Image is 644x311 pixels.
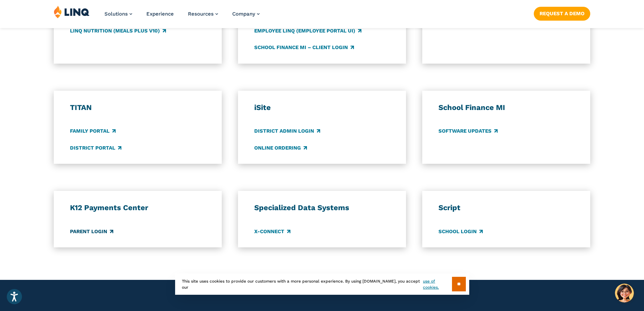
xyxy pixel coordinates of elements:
[70,103,206,112] h3: TITAN
[534,7,590,20] a: Request a Demo
[70,27,166,35] a: LINQ Nutrition (Meals Plus v10)
[254,228,290,235] a: X-Connect
[254,27,361,35] a: Employee LINQ (Employee Portal UI)
[254,128,320,135] a: District Admin Login
[175,273,469,295] div: This site uses cookies to provide our customers with a more personal experience. By using [DOMAIN...
[70,128,116,135] a: Family Portal
[438,228,483,235] a: School Login
[146,11,174,17] a: Experience
[70,144,121,152] a: District Portal
[423,278,452,290] a: use of cookies.
[254,44,354,51] a: School Finance MI – Client Login
[534,5,590,20] nav: Button Navigation
[70,228,113,235] a: Parent Login
[54,5,90,18] img: LINQ | K‑12 Software
[254,103,390,112] h3: iSite
[615,284,634,303] button: Hello, have a question? Let’s chat.
[232,11,255,17] span: Company
[254,144,307,152] a: Online Ordering
[104,11,132,17] a: Solutions
[104,5,260,28] nav: Primary Navigation
[438,203,574,213] h3: Script
[104,11,128,17] span: Solutions
[254,203,390,213] h3: Specialized Data Systems
[70,203,206,213] h3: K12 Payments Center
[188,11,214,17] span: Resources
[438,128,498,135] a: Software Updates
[438,103,574,112] h3: School Finance MI
[188,11,218,17] a: Resources
[232,11,260,17] a: Company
